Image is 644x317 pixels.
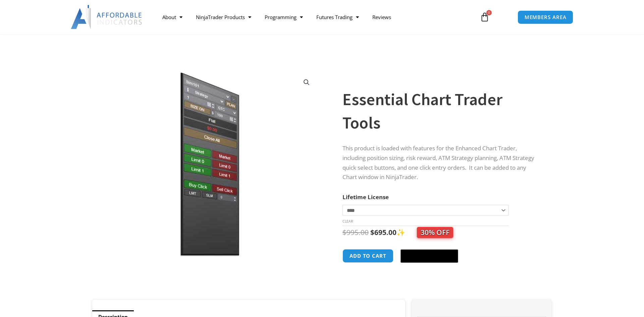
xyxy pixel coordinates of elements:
a: 0 [470,7,499,27]
bdi: 995.00 [342,228,369,237]
iframe: PayPal Message 1 [342,271,538,278]
h1: Essential Chart Trader Tools [342,88,538,135]
button: Add to cart [342,249,393,263]
a: Futures Trading [310,9,366,25]
span: MEMBERS AREA [525,15,567,20]
a: Clear options [342,219,353,224]
span: $ [342,228,346,237]
nav: Menu [156,9,472,25]
a: View full-screen image gallery [301,76,313,88]
img: LogoAI | Affordable Indicators – NinjaTrader [71,5,143,29]
span: 0 [486,10,492,15]
a: MEMBERS AREA [518,10,574,24]
p: This product is loaded with features for the Enhanced Chart Trader, including position sizing, ri... [342,144,538,182]
span: $ [370,228,374,237]
a: NinjaTrader Products [189,9,258,25]
span: ✨ [396,228,453,237]
bdi: 695.00 [370,228,396,237]
a: Reviews [366,9,398,25]
a: Programming [258,9,310,25]
label: Lifetime License [342,193,389,201]
a: About [156,9,189,25]
img: Essential Chart Trader Tools [102,71,318,256]
button: Buy with GPay [400,249,458,263]
span: 30% OFF [417,227,453,238]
